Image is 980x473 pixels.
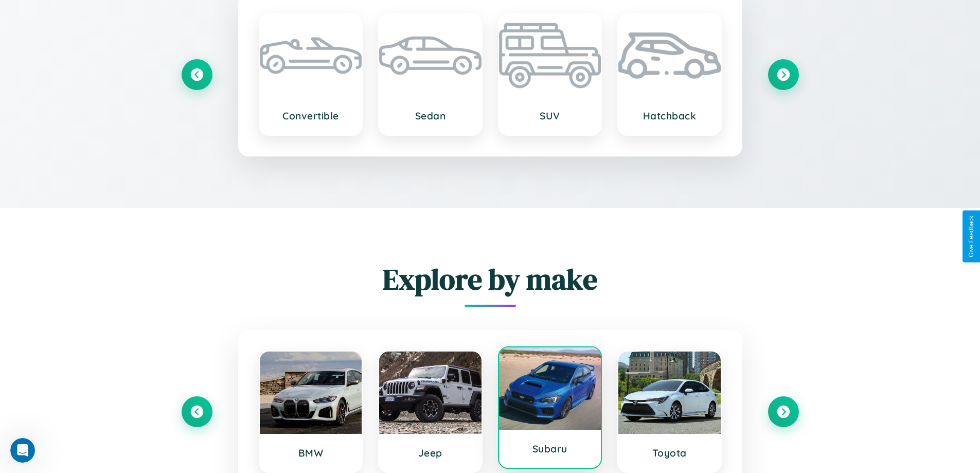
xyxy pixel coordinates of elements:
[10,438,35,463] iframe: Intercom live chat
[629,110,710,122] h3: Hatchback
[389,110,471,122] h3: Sedan
[270,110,352,122] h3: Convertible
[389,447,471,459] h3: Jeep
[968,216,975,257] div: Give Feedback
[629,447,710,459] h3: Toyota
[182,259,799,299] h2: Explore by make
[509,443,591,455] h3: Subaru
[509,110,591,122] h3: SUV
[270,447,352,459] h3: BMW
